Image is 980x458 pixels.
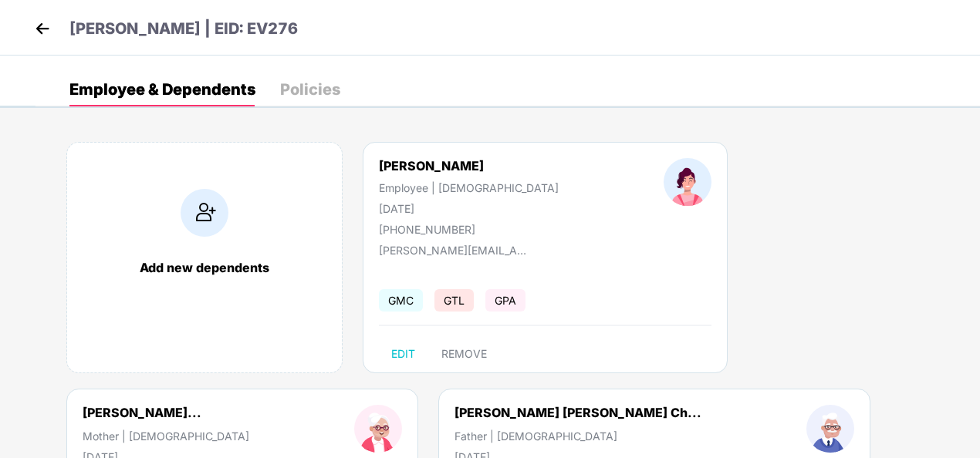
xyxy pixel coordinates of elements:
div: [PHONE_NUMBER] [379,223,559,236]
button: REMOVE [429,342,499,366]
div: Mother | [DEMOGRAPHIC_DATA] [83,429,249,443]
img: profileImage [664,158,711,206]
div: Father | [DEMOGRAPHIC_DATA] [455,429,701,443]
span: EDIT [391,348,415,360]
div: [PERSON_NAME][EMAIL_ADDRESS][DOMAIN_NAME] [379,244,533,257]
span: REMOVE [441,348,487,360]
span: GTL [434,289,474,312]
div: [PERSON_NAME]... [83,405,201,420]
div: [DATE] [379,202,559,215]
div: Employee | [DEMOGRAPHIC_DATA] [379,181,559,194]
img: profileImage [806,405,854,453]
div: [PERSON_NAME] [379,158,559,173]
span: GPA [485,289,525,312]
div: Add new dependents [83,260,326,275]
div: [PERSON_NAME] [PERSON_NAME] Ch... [455,405,701,420]
img: back [31,17,54,40]
span: GMC [379,289,423,312]
div: Policies [280,82,340,97]
img: addIcon [181,189,228,237]
div: Employee & Dependents [69,82,255,97]
button: EDIT [379,342,427,366]
img: profileImage [354,405,402,453]
p: [PERSON_NAME] | EID: EV276 [69,17,298,41]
